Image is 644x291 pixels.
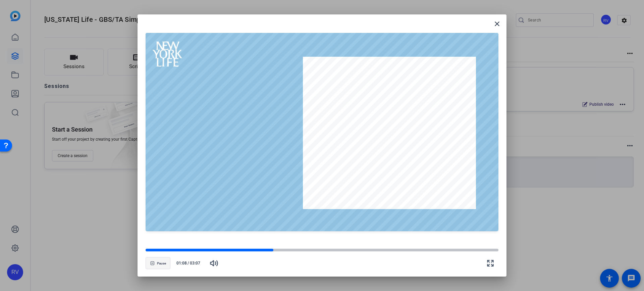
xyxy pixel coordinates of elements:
[173,260,187,266] span: 01:08
[157,261,166,265] span: Pause
[190,260,204,266] span: 03:07
[493,20,501,28] mat-icon: close
[146,257,170,269] button: Pause
[173,260,203,266] div: /
[206,255,222,271] button: Mute
[482,255,498,271] button: Fullscreen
